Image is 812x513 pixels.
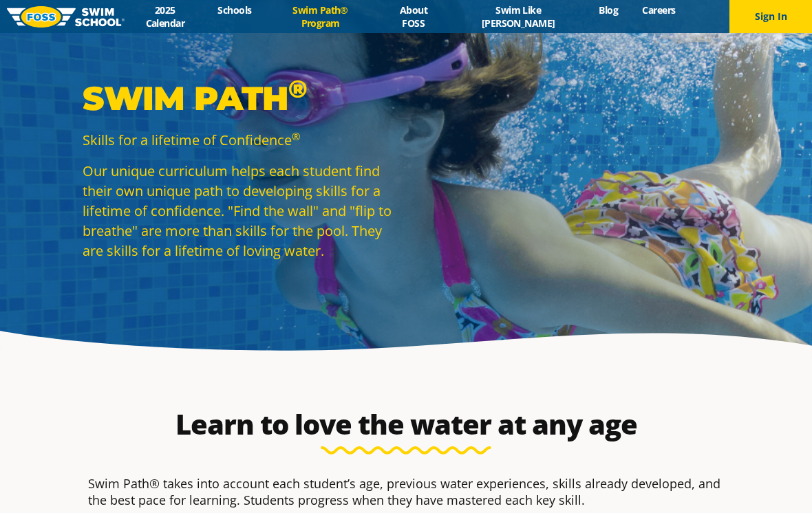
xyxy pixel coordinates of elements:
p: Our unique curriculum helps each student find their own unique path to developing skills for a li... [83,161,399,261]
a: Swim Like [PERSON_NAME] [449,3,586,30]
a: About FOSS [377,3,449,30]
sup: ® [288,74,307,104]
a: 2025 Calendar [125,3,206,30]
a: Careers [630,3,687,17]
a: Blog [587,3,630,17]
a: Schools [206,3,264,17]
sup: ® [292,129,300,143]
img: FOSS Swim School Logo [7,6,125,28]
h2: Learn to love the water at any age [81,408,731,441]
p: Swim Path [83,78,399,119]
a: Swim Path® Program [264,3,377,30]
p: Swim Path® takes into account each student’s age, previous water experiences, skills already deve... [88,475,724,508]
p: Skills for a lifetime of Confidence [83,130,399,150]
